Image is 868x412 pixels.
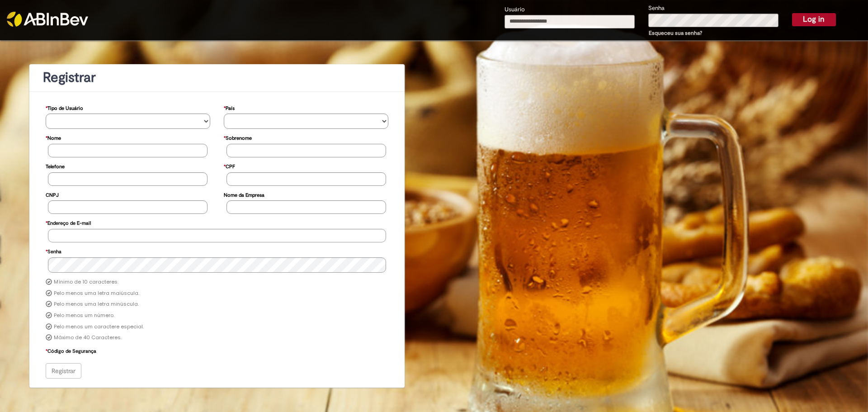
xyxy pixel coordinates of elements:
label: Nome da Empresa [224,188,264,201]
label: Mínimo de 10 caracteres. [54,279,118,286]
label: Endereço de E-mail [46,216,91,229]
label: Pelo menos uma letra minúscula. [54,301,139,308]
label: Telefone [46,159,65,172]
label: Nome [46,131,61,144]
label: CNPJ [46,188,59,201]
label: País [224,101,235,114]
h1: Registrar [43,70,391,85]
label: Sobrenome [224,131,252,144]
label: Senha [46,244,61,257]
label: Pelo menos um número. [54,312,114,319]
label: CPF [224,159,235,172]
label: Pelo menos uma letra maiúscula. [54,290,139,297]
label: Pelo menos um caractere especial. [54,323,144,331]
img: ABInbev-white.png [7,12,88,27]
label: Máximo de 40 Caracteres. [54,334,122,341]
label: Tipo de Usuário [46,101,83,114]
label: Senha [648,4,665,13]
label: Usuário [505,5,525,14]
label: Código de Segurança [46,344,96,357]
a: Esqueceu sua senha? [649,29,702,37]
button: Log in [792,13,836,26]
